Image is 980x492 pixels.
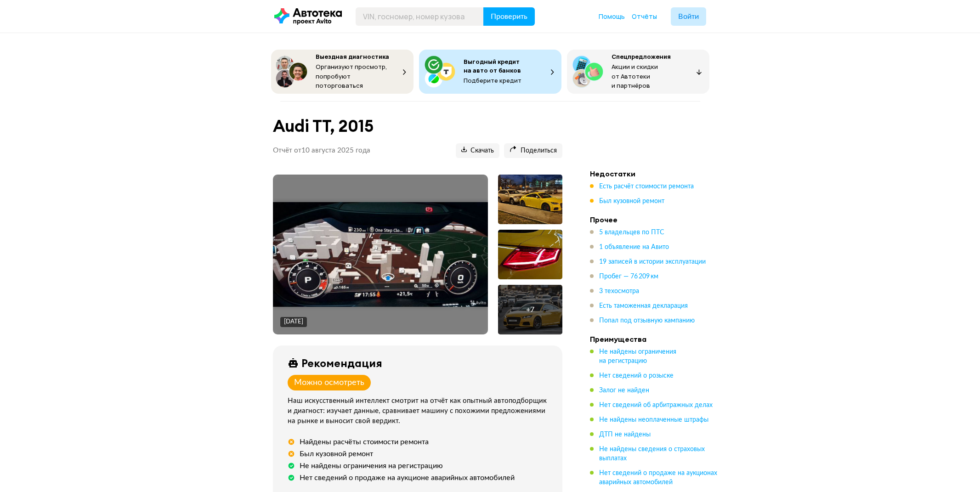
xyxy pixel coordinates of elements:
[300,449,373,458] div: Был кузовной ремонт
[526,305,534,314] div: + 7
[590,334,719,344] h4: Преимущества
[300,473,515,482] div: Нет сведений о продаже на аукционе аварийных автомобилей
[599,402,713,408] span: Нет сведений об арбитражных делах
[599,229,664,236] span: 5 владельцев по ПТС
[567,50,709,94] button: СпецпредложенияАкции и скидки от Автотеки и партнёров
[599,417,708,423] span: Не найдены неоплаченные штрафы
[590,169,719,178] h4: Недостатки
[599,317,695,324] span: Попал под отзывную кампанию
[632,12,657,21] span: Отчёты
[590,215,719,224] h4: Прочее
[671,7,706,26] button: Войти
[599,198,664,204] span: Был кузовной ремонт
[599,470,717,486] span: Нет сведений о продаже на аукционах аварийных автомобилей
[678,13,699,20] span: Войти
[284,318,303,326] div: [DATE]
[288,396,551,426] div: Наш искусственный интеллект смотрит на отчёт как опытный автоподборщик и диагност: изучает данные...
[599,349,676,364] span: Не найдены ограничения на регистрацию
[273,202,488,306] img: Main car
[461,147,494,155] span: Скачать
[612,62,658,90] span: Акции и скидки от Автотеки и партнёров
[316,52,389,61] span: Выездная диагностика
[273,146,370,155] p: Отчёт от 10 августа 2025 года
[612,52,671,61] span: Спецпредложения
[599,183,694,190] span: Есть расчёт стоимости ремонта
[300,437,429,447] div: Найдены расчёты стоимости ремонта
[456,143,499,158] button: Скачать
[419,50,561,94] button: Выгодный кредит на авто от банковПодберите кредит
[599,288,639,294] span: 3 техосмотра
[599,244,669,250] span: 1 объявление на Авито
[300,461,443,470] div: Не найдены ограничения на регистрацию
[599,12,625,21] span: Помощь
[483,7,535,26] button: Проверить
[464,76,521,85] span: Подберите кредит
[464,57,521,74] span: Выгодный кредит на авто от банков
[599,387,649,394] span: Залог не найден
[301,356,382,369] div: Рекомендация
[491,13,527,20] span: Проверить
[273,116,562,136] h1: Audi TT, 2015
[599,431,651,438] span: ДТП не найдены
[599,446,705,462] span: Не найдены сведения о страховых выплатах
[599,303,688,309] span: Есть таможенная декларация
[599,259,706,265] span: 19 записей в истории эксплуатации
[316,62,387,90] span: Организуют просмотр, попробуют поторговаться
[632,12,657,21] a: Отчёты
[294,378,364,388] div: Можно осмотреть
[271,50,414,94] button: Выездная диагностикаОрганизуют просмотр, попробуют поторговаться
[599,373,674,379] span: Нет сведений о розыске
[356,7,484,26] input: VIN, госномер, номер кузова
[599,273,658,280] span: Пробег — 76 209 км
[510,147,557,155] span: Поделиться
[504,143,562,158] button: Поделиться
[599,12,625,21] a: Помощь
